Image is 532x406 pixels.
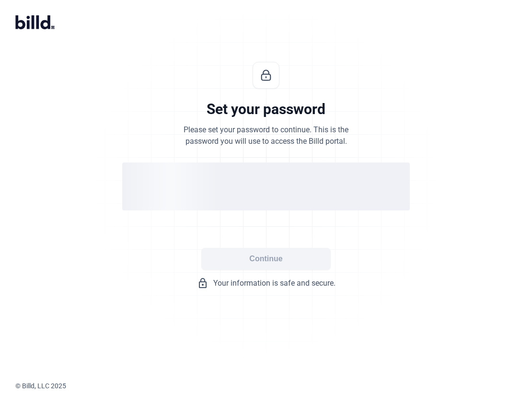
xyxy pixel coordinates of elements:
[197,278,208,289] mat-icon: lock_outline
[201,248,331,270] button: Continue
[122,162,410,210] div: loading
[15,381,532,391] div: © Billd, LLC 2025
[207,100,325,118] div: Set your password
[122,278,410,289] div: Your information is safe and secure.
[184,124,348,147] div: Please set your password to continue. This is the password you will use to access the Billd portal.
